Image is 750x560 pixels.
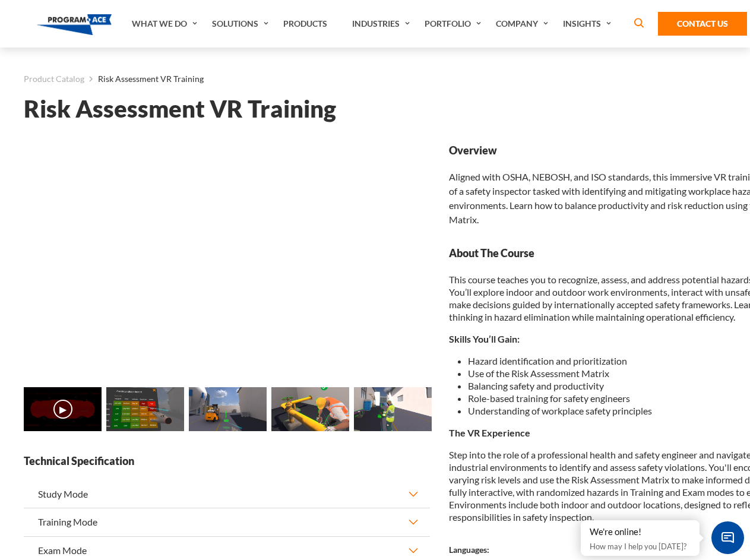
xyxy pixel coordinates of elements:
[37,14,112,35] img: Program-Ace
[449,545,489,555] strong: Languages:
[53,400,72,419] button: ▶
[271,387,349,431] img: Risk Assessment VR Training - Preview 3
[24,387,102,431] img: Risk Assessment VR Training - Video 0
[24,508,430,536] button: Training Mode
[711,521,744,554] span: Chat Widget
[658,12,747,36] a: Contact Us
[24,454,430,469] strong: Technical Specification
[84,71,204,87] li: Risk Assessment VR Training
[590,526,691,538] div: We're online!
[189,387,267,431] img: Risk Assessment VR Training - Preview 2
[106,387,184,431] img: Risk Assessment VR Training - Preview 1
[24,143,430,372] iframe: Risk Assessment VR Training - Video 0
[354,387,432,431] img: Risk Assessment VR Training - Preview 4
[24,480,430,508] button: Study Mode
[590,539,691,553] p: How may I help you [DATE]?
[24,71,84,87] a: Product Catalog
